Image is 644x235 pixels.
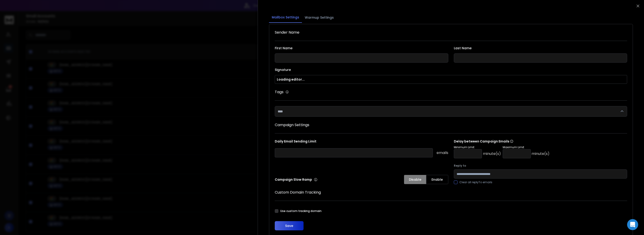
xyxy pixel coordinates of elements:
p: Maximum Limit [502,145,549,149]
label: Signature [275,68,627,71]
p: minute(s) [483,151,501,157]
label: Use custom tracking domain [280,209,322,213]
h1: Sender Name [275,30,627,35]
p: Campaign Slow Ramp [275,177,317,182]
p: Daily Email Sending Limit [275,139,448,145]
h1: Custom Domain Tracking [275,190,627,195]
p: Minimum Limit [454,145,501,149]
p: Delay between Campaign Emails [454,139,549,144]
button: Warmup Settings [302,12,337,23]
p: emails [436,150,448,156]
h1: Tags [275,89,284,95]
button: Mailbox Settings [269,12,302,23]
button: Save [275,221,304,230]
button: Enable [426,175,448,184]
h1: Campaign Settings [275,122,627,128]
p: minute(s) [532,151,549,157]
div: Loading editor... [277,77,625,82]
label: Last Name [454,46,627,50]
label: Reply to [454,164,627,168]
div: Open Intercom Messenger [627,219,638,230]
label: First Name [275,46,448,50]
label: Clear all replyTo emails [459,180,492,184]
button: Disable [404,175,426,184]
